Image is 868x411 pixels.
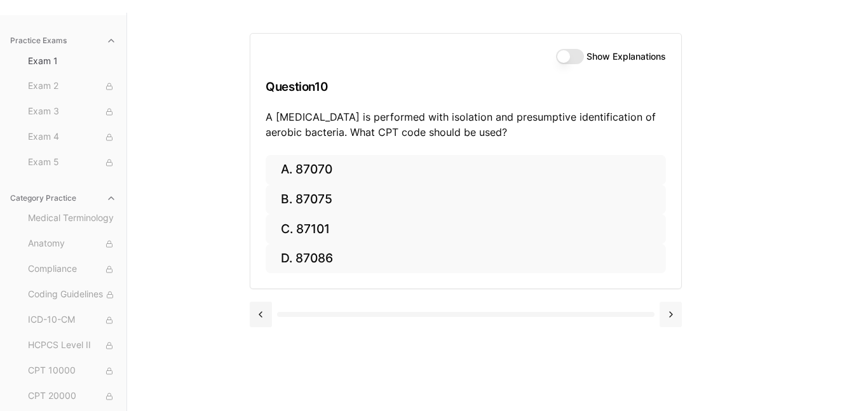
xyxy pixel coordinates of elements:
[23,51,121,71] button: Exam 1
[28,156,116,170] span: Exam 5
[23,386,121,407] button: CPT 20000
[266,68,666,105] h3: Question 10
[28,79,116,93] span: Exam 2
[266,214,666,244] button: C. 87101
[28,237,116,251] span: Anatomy
[28,130,116,144] span: Exam 4
[23,234,121,254] button: Anatomy
[266,185,666,215] button: B. 87075
[266,109,666,140] p: A [MEDICAL_DATA] is performed with isolation and presumptive identification of aerobic bacteria. ...
[23,76,121,97] button: Exam 2
[23,335,121,356] button: HCPCS Level II
[28,389,116,403] span: CPT 20000
[28,55,116,67] span: Exam 1
[23,310,121,330] button: ICD-10-CM
[23,208,121,229] button: Medical Terminology
[28,364,116,378] span: CPT 10000
[28,339,116,353] span: HCPCS Level II
[28,212,116,226] span: Medical Terminology
[587,52,666,61] label: Show Explanations
[23,361,121,381] button: CPT 10000
[28,288,116,302] span: Coding Guidelines
[5,30,121,51] button: Practice Exams
[23,152,121,173] button: Exam 5
[23,285,121,305] button: Coding Guidelines
[23,127,121,147] button: Exam 4
[23,259,121,280] button: Compliance
[266,244,666,274] button: D. 87086
[28,105,116,119] span: Exam 3
[28,262,116,276] span: Compliance
[266,155,666,185] button: A. 87070
[23,102,121,122] button: Exam 3
[28,313,116,327] span: ICD-10-CM
[5,188,121,208] button: Category Practice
